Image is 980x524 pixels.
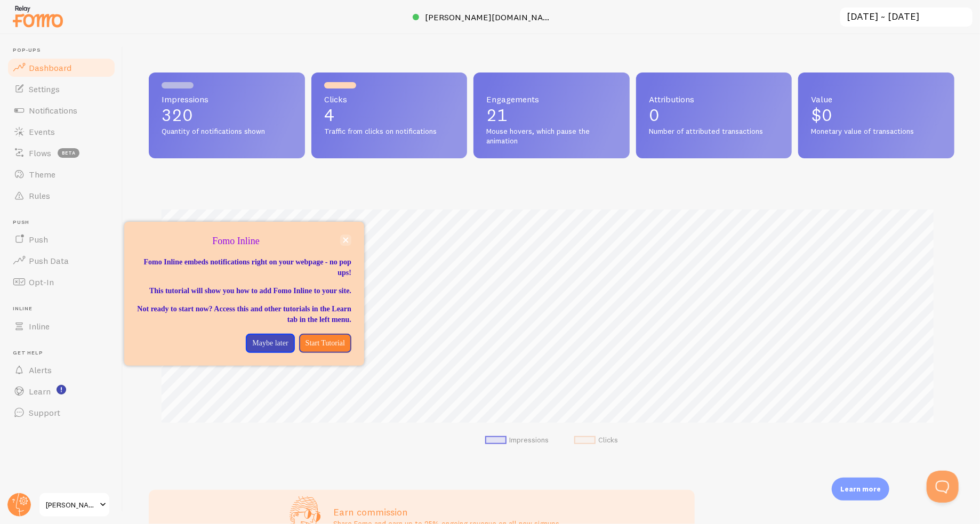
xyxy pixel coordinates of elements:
[574,436,618,445] li: Clicks
[333,506,559,518] h3: Earn commission
[811,127,942,136] span: Monetary value of transactions
[38,492,110,518] a: [PERSON_NAME] Education
[486,107,617,124] p: 21
[13,219,116,226] span: Push
[29,234,48,245] span: Push
[137,304,351,325] p: Not ready to start now? Access this and other tutorials in the Learn tab in the left menu.
[252,338,288,349] p: Maybe later
[927,471,959,503] iframe: Help Scout Beacon - Open
[811,95,942,103] span: Value
[137,286,351,296] p: This tutorial will show you how to add Fomo Inline to your site.
[6,271,116,293] a: Opt-In
[29,321,50,332] span: Inline
[649,107,780,124] p: 0
[29,148,51,158] span: Flows
[137,257,351,278] p: Fomo Inline embeds notifications right on your webpage - no pop ups!
[29,255,69,266] span: Push Data
[29,105,77,116] span: Notifications
[29,277,54,287] span: Opt-In
[137,235,351,248] p: Fomo Inline
[6,250,116,271] a: Push Data
[6,185,116,206] a: Rules
[13,350,116,357] span: Get Help
[29,386,51,397] span: Learn
[299,334,351,353] button: Start Tutorial
[29,84,60,94] span: Settings
[6,164,116,185] a: Theme
[57,385,66,394] svg: <p>Watch New Feature Tutorials!</p>
[29,126,55,137] span: Events
[46,498,97,511] span: [PERSON_NAME] Education
[324,107,455,124] p: 4
[6,121,116,142] a: Events
[6,57,116,78] a: Dashboard
[162,95,292,103] span: Impressions
[246,334,294,353] button: Maybe later
[649,127,780,136] span: Number of attributed transactions
[486,95,617,103] span: Engagements
[832,478,889,501] div: Learn more
[306,338,345,349] p: Start Tutorial
[29,190,50,201] span: Rules
[162,127,292,136] span: Quantity of notifications shown
[124,222,364,366] div: Fomo Inline
[13,305,116,312] span: Inline
[6,229,116,250] a: Push
[29,62,71,73] span: Dashboard
[6,402,116,423] a: Support
[162,107,292,124] p: 320
[29,407,60,418] span: Support
[11,3,65,30] img: fomo-relay-logo-orange.svg
[58,148,79,158] span: beta
[6,359,116,381] a: Alerts
[340,235,351,246] button: close,
[324,127,455,136] span: Traffic from clicks on notifications
[324,95,455,103] span: Clicks
[6,100,116,121] a: Notifications
[6,381,116,402] a: Learn
[649,95,780,103] span: Attributions
[29,365,52,375] span: Alerts
[6,316,116,337] a: Inline
[29,169,55,180] span: Theme
[840,484,881,494] p: Learn more
[6,142,116,164] a: Flows beta
[13,47,116,54] span: Pop-ups
[486,127,617,146] span: Mouse hovers, which pause the animation
[6,78,116,100] a: Settings
[811,104,832,125] span: $0
[485,436,549,445] li: Impressions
